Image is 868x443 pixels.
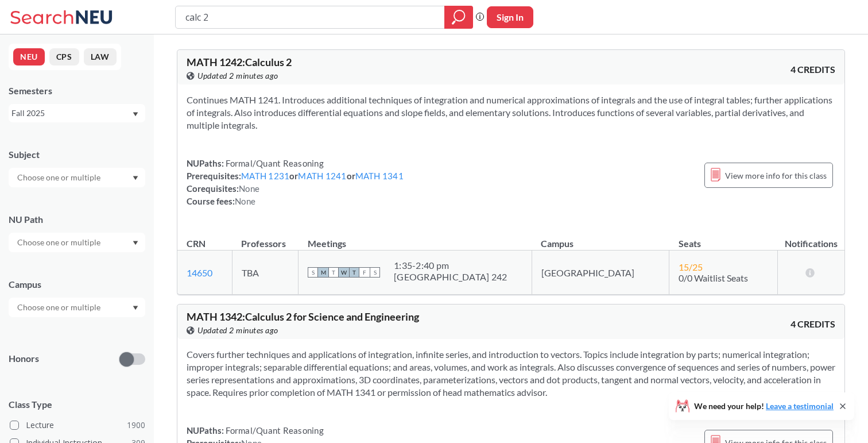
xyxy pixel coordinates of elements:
a: MATH 1231 [241,171,289,181]
div: CRN [187,237,206,250]
div: Fall 2025 [11,107,131,120]
input: Class, professor, course number, "phrase" [184,7,436,27]
svg: Dropdown arrow [133,112,138,117]
input: Choose one or multiple [11,301,108,314]
svg: Dropdown arrow [133,176,138,180]
input: Choose one or multiple [11,171,108,184]
div: [GEOGRAPHIC_DATA] 242 [394,271,507,283]
span: T [328,267,339,278]
span: MATH 1342 : Calculus 2 for Science and Engineering [187,310,419,323]
span: 0/0 Waitlist Seats [679,272,748,283]
p: Honors [9,352,39,365]
span: None [235,196,255,206]
a: MATH 1241 [298,171,346,181]
a: 14650 [187,267,212,278]
span: Formal/Quant Reasoning [224,158,324,168]
span: F [359,267,370,278]
div: Semesters [9,84,145,97]
span: We need your help! [694,402,834,410]
th: Campus [532,226,669,251]
section: Continues MATH 1241. Introduces additional techniques of integration and numerical approximations... [187,94,835,132]
span: S [308,267,318,278]
span: Class Type [9,398,145,411]
span: None [239,183,259,194]
svg: Dropdown arrow [133,241,138,245]
div: magnifying glass [444,6,473,29]
button: LAW [84,48,117,66]
th: Professors [232,226,298,251]
span: MATH 1242 : Calculus 2 [187,56,292,68]
div: Subject [9,148,145,161]
span: Formal/Quant Reasoning [224,425,324,436]
span: 1900 [127,419,145,432]
div: NUPaths: Prerequisites: or or Corequisites: Course fees: [187,157,404,207]
th: Notifications [778,226,844,251]
th: Meetings [299,226,532,251]
span: Updated 2 minutes ago [197,324,278,337]
span: 4 CREDITS [790,318,835,330]
input: Choose one or multiple [11,236,108,249]
svg: Dropdown arrow [133,306,138,310]
section: Covers further techniques and applications of integration, infinite series, and introduction to v... [187,348,835,399]
td: TBA [232,251,298,295]
div: NU Path [9,213,145,226]
button: Sign In [487,6,533,28]
th: Seats [669,226,778,251]
div: Campus [9,278,145,291]
div: Dropdown arrow [9,298,145,317]
span: Updated 2 minutes ago [197,70,278,82]
div: Fall 2025Dropdown arrow [9,104,145,122]
span: S [370,267,380,278]
div: 1:35 - 2:40 pm [394,260,507,271]
td: [GEOGRAPHIC_DATA] [532,251,669,295]
div: Dropdown arrow [9,233,145,252]
span: M [318,267,328,278]
span: 4 CREDITS [790,63,835,76]
span: 15 / 25 [679,261,703,272]
button: CPS [49,48,79,66]
label: Lecture [10,418,145,433]
span: W [339,267,349,278]
a: Leave a testimonial [766,401,834,411]
a: MATH 1341 [355,171,404,181]
svg: magnifying glass [452,9,466,25]
button: NEU [13,48,45,66]
span: View more info for this class [725,168,827,183]
span: T [349,267,359,278]
div: Dropdown arrow [9,168,145,187]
